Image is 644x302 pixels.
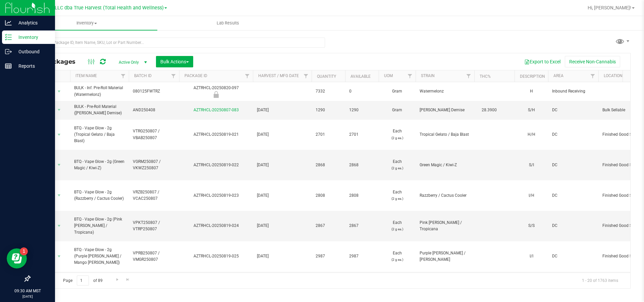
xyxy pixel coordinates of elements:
span: 080125FWTRZ [133,88,175,95]
span: Each [383,220,412,232]
a: Available [351,74,371,79]
a: Location [604,73,623,78]
p: Outbound [12,48,52,56]
iframe: Resource center unread badge [20,247,28,255]
span: DC [552,131,594,138]
span: Razzberry / Cactus Cooler [420,192,470,199]
input: Search Package ID, Item Name, SKU, Lot or Part Number... [30,38,325,48]
a: AZTRHCL-20250807-083 [194,108,239,112]
div: AZTRHCL-20250819-025 [178,253,254,259]
span: 28.3900 [478,105,500,115]
span: [DATE] [257,253,308,259]
span: Tropical Gelato / Baja Blast [420,131,470,138]
span: Each [383,250,412,263]
span: [DATE] [257,162,308,168]
span: 2987 [349,253,375,259]
input: 1 [77,276,89,286]
span: Inbound Receiving [552,88,594,95]
span: 2808 [349,192,375,199]
span: DC [552,162,594,168]
span: 2701 [316,131,341,138]
div: AZTRHCL-20250819-023 [178,192,254,199]
a: THC% [480,74,491,79]
span: VTRG250807 / VBAB250807 [133,128,175,141]
span: Purple [PERSON_NAME] / [PERSON_NAME] [420,250,470,263]
div: AZTRHCL-20250819-021 [178,131,254,138]
div: S/S [519,222,544,230]
p: [DATE] [3,294,52,299]
span: BTQ - Vape Glow - 2g (Green Magic / Kiwi-Z) [74,159,125,171]
span: select [55,221,63,231]
a: Package ID [184,73,207,78]
span: select [55,252,63,261]
span: AND250408 [133,107,175,113]
p: (2 g ea.) [383,135,412,141]
inline-svg: Reports [5,63,12,69]
a: Go to the next page [112,276,122,285]
inline-svg: Outbound [5,48,12,55]
span: 1 - 20 of 1763 items [577,276,624,286]
p: (2 g ea.) [383,226,412,232]
a: Go to the last page [123,276,133,285]
span: VPRB250807 / VMGR250807 [133,250,175,263]
div: S/H [519,106,544,114]
span: Green Magic / Kiwi-Z [420,162,470,168]
span: 2868 [349,162,375,168]
span: DXR FINANCE 4 LLC dba True Harvest (Total Health and Wellness) [19,5,164,11]
span: Pink [PERSON_NAME] / Tropicana [420,220,470,232]
p: Reports [12,62,52,70]
button: Bulk Actions [156,56,193,67]
a: Batch ID [134,73,152,78]
span: DC [552,107,594,113]
a: Area [553,73,563,78]
a: Harvest / Mfg Date [258,73,299,78]
span: select [55,191,63,200]
span: 2868 [316,162,341,168]
span: Gram [383,107,412,113]
span: 2701 [349,131,375,138]
div: I/H [519,192,544,199]
span: VGRM250807 / VKWZ250807 [133,159,175,171]
span: [DATE] [257,107,308,113]
a: Item Name [75,73,97,78]
span: BULK - Pre-Roll Material ([PERSON_NAME] Demise) [74,104,125,116]
span: Gram [383,88,412,95]
span: Hi, [PERSON_NAME]! [588,5,631,10]
span: 2867 [316,223,341,229]
div: AZTRHCL-20250819-024 [178,223,254,229]
span: 1290 [349,107,375,113]
span: Each [383,159,412,171]
span: Watermelonz [420,88,470,95]
span: BULK - Inf. Pre-Roll Material (Watermelonz) [74,85,125,98]
span: DC [552,253,594,259]
span: 7332 [316,88,341,95]
span: [DATE] [257,192,308,199]
span: 2808 [316,192,341,199]
div: AZTRHCL-20250819-022 [178,162,254,168]
span: [PERSON_NAME] Demise [420,107,470,113]
iframe: Resource center [7,248,27,268]
p: Analytics [12,19,52,27]
span: [DATE] [257,131,308,138]
span: Each [383,128,412,141]
span: Inventory [16,20,157,26]
span: select [55,160,63,170]
span: BTQ - Vape Glow - 2g (Razzberry / Cactus Cooler) [74,189,125,202]
p: Inventory [12,33,52,41]
div: H [519,87,544,95]
span: Page of 89 [57,276,108,286]
span: select [55,105,63,115]
span: select [55,130,63,139]
span: select [55,87,63,96]
inline-svg: Inventory [5,34,12,41]
span: All Packages [35,58,82,65]
a: UOM [384,73,393,78]
span: 2867 [349,223,375,229]
a: Description [520,74,545,79]
div: AZTRHCL-20250820-097 [178,85,254,98]
span: Bulk Actions [160,59,189,64]
a: Strain [421,73,435,78]
div: Newly Received [178,91,254,98]
p: (2 g ea.) [383,256,412,263]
